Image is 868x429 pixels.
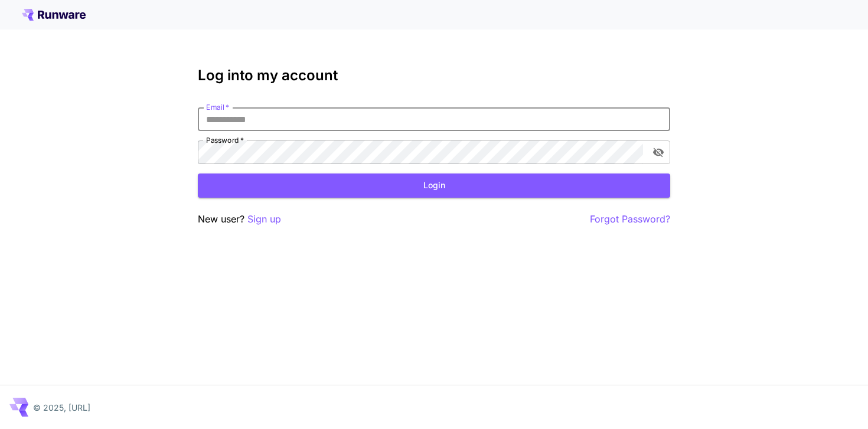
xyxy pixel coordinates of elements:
label: Email [206,102,229,112]
button: toggle password visibility [648,142,669,163]
p: New user? [198,212,281,227]
p: © 2025, [URL] [33,401,90,414]
label: Password [206,135,244,145]
button: Sign up [247,212,281,227]
button: Forgot Password? [590,212,670,227]
button: Login [198,173,670,198]
h3: Log into my account [198,67,670,84]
